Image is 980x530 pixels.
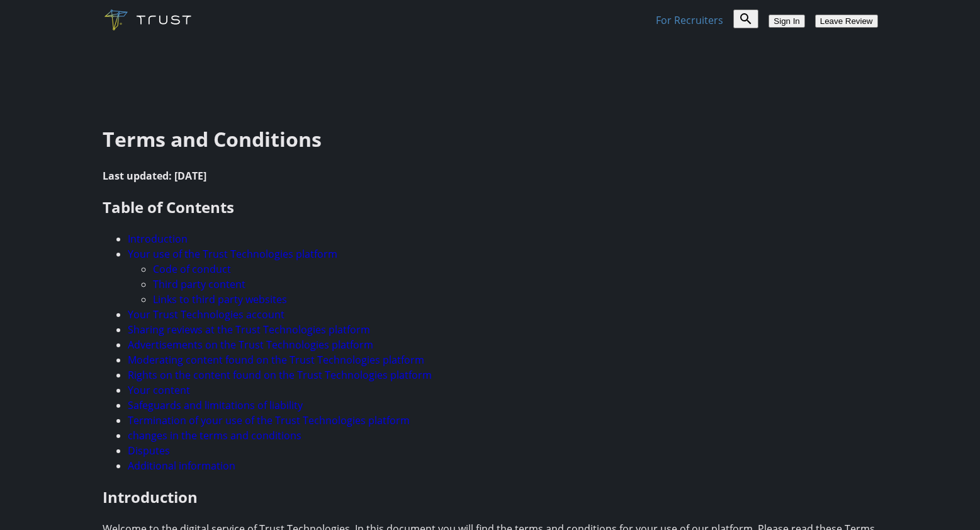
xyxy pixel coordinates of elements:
a: Disputes [128,444,170,458]
h1: Terms and Conditions [103,124,878,154]
a: Code of conduct [153,262,231,276]
button: Sign In [769,14,805,28]
img: logo [103,9,193,31]
a: Your use of the Trust Technologies platform [128,247,337,261]
a: changes in the terms and conditions [128,429,301,442]
a: Safeguards and limitations of liability [128,398,303,412]
h2: Introduction [103,486,878,509]
a: Your content [128,383,190,397]
a: Moderating content found on the Trust Technologies platform [128,353,424,367]
a: For Recruiters [656,13,723,28]
a: Advertisements on the Trust Technologies platform [128,338,373,352]
a: Sharing reviews at the Trust Technologies platform [128,323,370,337]
a: Your Trust Technologies account [128,308,284,321]
a: Additional information [128,459,235,473]
a: Leave Review [815,13,878,27]
a: Sign In [769,13,805,27]
span: Sign In [774,16,800,26]
a: Introduction [128,232,188,246]
a: Rights on the content found on the Trust Technologies platform [128,368,432,382]
a: Termination of your use of the Trust Technologies platform [128,413,410,427]
a: Links to third party websites [153,292,287,306]
button: Leave Review [815,14,878,28]
strong: Last updated: [DATE] [103,169,206,183]
a: Third party content [153,277,245,291]
h2: Table of Contents [103,196,878,219]
span: Leave Review [820,16,873,26]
